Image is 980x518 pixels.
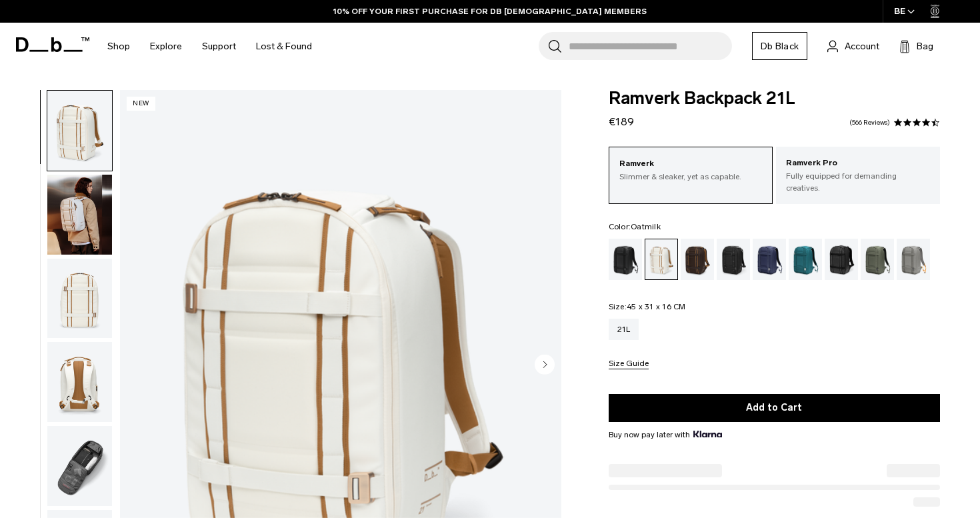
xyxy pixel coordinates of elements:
a: Account [827,38,879,54]
p: Ramverk Pro [786,157,930,170]
a: Black Out [609,239,642,280]
legend: Color: [609,223,661,231]
a: Moss Green [861,239,894,280]
a: Oatmilk [645,239,678,280]
button: Ramverk Backpack 21L Oatmilk [47,90,113,171]
button: Bag [899,38,933,54]
a: Reflective Black [825,239,858,280]
button: Ramverk Backpack 21L Oatmilk [47,425,113,507]
span: Account [845,39,879,53]
span: Bag [917,39,933,53]
a: Charcoal Grey [717,239,750,280]
a: 566 reviews [849,119,890,126]
a: Espresso [681,239,714,280]
a: 10% OFF YOUR FIRST PURCHASE FOR DB [DEMOGRAPHIC_DATA] MEMBERS [333,5,647,17]
a: Ramverk Pro Fully equipped for demanding creatives. [776,147,940,204]
button: Add to Cart [609,394,940,422]
img: {"height" => 20, "alt" => "Klarna"} [693,431,722,437]
a: Support [202,23,236,70]
p: Slimmer & sleaker, yet as capable. [619,171,762,183]
p: Ramverk [619,157,762,171]
a: Lost & Found [256,23,312,70]
button: Ramverk Backpack 21L Oatmilk [47,341,113,423]
span: 45 x 31 x 16 CM [627,302,686,311]
legend: Size: [609,303,686,311]
img: Ramverk Backpack 21L Oatmilk [47,342,112,422]
nav: Main Navigation [97,23,322,70]
button: Ramverk Backpack 21L Oatmilk [47,258,113,339]
span: €189 [609,115,634,128]
a: Blue Hour [753,239,786,280]
a: Explore [150,23,182,70]
span: Oatmilk [631,222,661,231]
span: Buy now pay later with [609,429,722,441]
img: Ramverk Backpack 21L Oatmilk [47,259,112,339]
span: Ramverk Backpack 21L [609,90,940,107]
p: Fully equipped for demanding creatives. [786,170,930,194]
a: 21L [609,319,639,340]
a: Db Black [752,32,807,60]
button: Next slide [535,354,555,377]
a: Shop [107,23,130,70]
p: New [127,97,155,111]
img: Ramverk Backpack 21L Oatmilk [47,426,112,506]
button: Ramverk Backpack 21L Oatmilk [47,174,113,255]
img: Ramverk Backpack 21L Oatmilk [47,91,112,171]
a: Midnight Teal [789,239,822,280]
img: Ramverk Backpack 21L Oatmilk [47,175,112,255]
button: Size Guide [609,359,649,369]
a: Sand Grey [897,239,930,280]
